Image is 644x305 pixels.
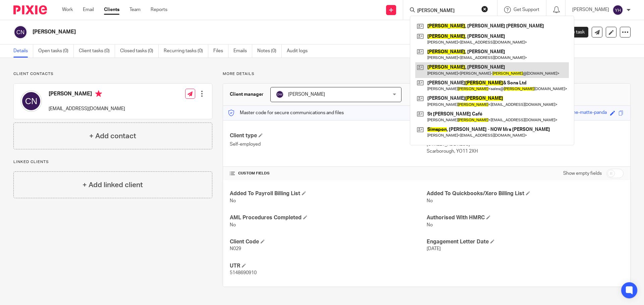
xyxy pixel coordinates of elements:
[257,45,282,58] a: Notes (0)
[104,6,119,13] a: Clients
[612,5,623,15] img: svg%3E
[13,71,212,77] p: Client contacts
[49,105,125,112] p: [EMAIL_ADDRESS][DOMAIN_NAME]
[164,45,208,58] a: Recurring tasks (0)
[13,25,28,39] img: svg%3E
[546,109,607,117] div: sugarfilled-lime-matte-panda
[89,131,136,141] h4: + Add contact
[230,132,427,139] h4: Client type
[230,190,427,197] h4: Added To Payroll Billing List
[230,171,427,176] h4: CUSTOM FIELDS
[427,246,441,251] span: [DATE]
[276,90,284,98] img: svg%3E
[13,5,47,14] img: Pixie
[514,7,539,12] span: Get Support
[62,6,73,13] a: Work
[129,6,141,13] a: Team
[38,45,74,58] a: Open tasks (0)
[151,6,167,13] a: Reports
[230,246,241,251] span: N029
[427,190,624,197] h4: Added To Quickbooks/Xero Billing List
[49,90,125,99] h4: [PERSON_NAME]
[427,223,433,227] span: No
[427,214,624,221] h4: Authorised With HMRC
[230,238,427,245] h4: Client Code
[233,45,252,58] a: Emails
[230,141,427,148] p: Self-employed
[20,90,42,112] img: svg%3E
[83,6,94,13] a: Email
[563,170,602,177] label: Show empty fields
[230,223,236,227] span: No
[95,90,102,97] i: Primary
[230,214,427,221] h4: AML Procedures Completed
[230,271,257,275] span: 5148690910
[288,92,325,97] span: [PERSON_NAME]
[427,199,433,203] span: No
[230,199,236,203] span: No
[120,45,159,58] a: Closed tasks (0)
[33,28,438,35] h2: [PERSON_NAME]
[230,91,264,98] h3: Client manager
[83,180,143,190] h4: + Add linked client
[230,262,427,270] h4: UTR
[427,238,624,245] h4: Engagement Letter Date
[213,45,228,58] a: Files
[223,71,631,77] p: More details
[572,6,609,13] p: [PERSON_NAME]
[427,148,624,155] p: Scarborough, YO11 2XH
[13,45,33,58] a: Details
[287,45,313,58] a: Audit logs
[13,159,212,165] p: Linked clients
[79,45,115,58] a: Client tasks (0)
[481,6,488,12] button: Clear
[417,8,477,14] input: Search
[228,109,344,116] p: Master code for secure communications and files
